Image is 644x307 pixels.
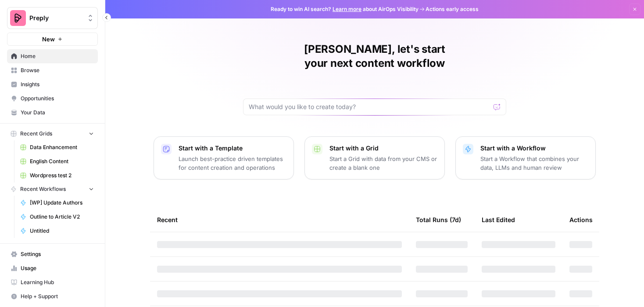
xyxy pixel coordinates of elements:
p: Start a Workflow that combines your data, LLMs and human review [480,154,588,172]
a: Usage [7,261,98,275]
button: Start with a WorkflowStart a Workflow that combines your data, LLMs and human review [455,136,596,179]
span: Outline to Article V2 [30,213,94,221]
span: Insights [21,80,94,88]
a: Opportunities [7,91,98,106]
a: [WP] Update Authors [16,196,98,210]
input: What would you like to create today? [249,102,490,111]
button: Recent Grids [7,127,98,140]
a: Your Data [7,106,98,120]
span: Preply [29,14,82,22]
span: Recent Workflows [20,185,66,193]
a: Home [7,49,98,63]
div: Recent [157,208,402,232]
a: Learn more [333,6,361,12]
span: English Content [30,157,94,165]
span: Settings [21,250,94,258]
a: Insights [7,77,98,91]
span: Data Enhancement [30,143,94,151]
span: Untitled [30,227,94,235]
span: Opportunities [21,95,94,102]
span: [WP] Update Authors [30,199,94,207]
p: Start with a Workflow [480,144,588,153]
a: Wordpress test 2 [16,168,98,183]
span: Actions early access [426,5,479,13]
p: Start with a Template [179,144,286,153]
div: Last Edited [482,208,515,232]
span: Ready to win AI search? about AirOps Visibility [271,5,419,13]
a: Learning Hub [7,275,98,289]
a: Outline to Article V2 [16,210,98,224]
img: Preply Logo [10,10,26,26]
span: Wordpress test 2 [30,172,94,179]
span: Help + Support [21,292,94,300]
button: Recent Workflows [7,183,98,196]
h1: [PERSON_NAME], let's start your next content workflow [243,42,506,70]
span: Learning Hub [21,278,94,286]
button: Help + Support [7,289,98,303]
p: Start with a Grid [329,144,437,153]
span: Browse [21,66,94,74]
button: New [7,33,98,46]
span: Your Data [21,109,94,117]
button: Start with a TemplateLaunch best-practice driven templates for content creation and operations [154,136,294,179]
span: New [42,35,55,44]
a: Data Enhancement [16,140,98,154]
p: Start a Grid with data from your CMS or create a blank one [329,154,437,172]
button: Start with a GridStart a Grid with data from your CMS or create a blank one [304,136,445,179]
span: Home [21,52,94,60]
a: English Content [16,154,98,168]
a: Settings [7,247,98,261]
a: Untitled [16,224,98,238]
button: Workspace: Preply [7,7,98,29]
a: Browse [7,63,98,77]
div: Actions [569,208,593,232]
p: Launch best-practice driven templates for content creation and operations [179,154,286,172]
span: Recent Grids [20,130,52,138]
span: Usage [21,264,94,272]
div: Total Runs (7d) [416,208,461,232]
